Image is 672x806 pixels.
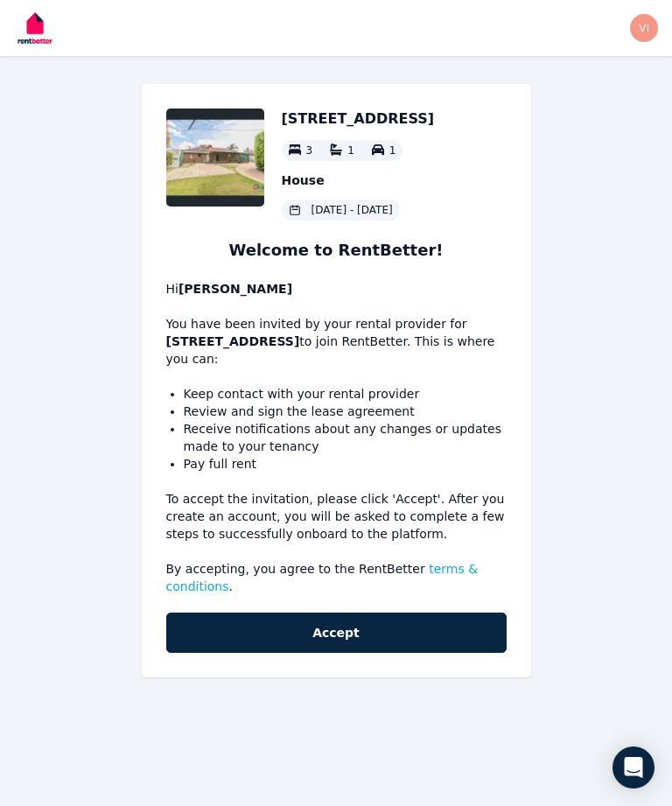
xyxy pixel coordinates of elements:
h1: Welcome to RentBetter! [166,238,507,263]
h2: [STREET_ADDRESS] [282,109,435,130]
p: House [282,172,435,189]
span: 3 [306,144,313,157]
img: victoriaenewton97@gmail.com [630,14,658,42]
div: Open Intercom Messenger [612,746,654,788]
span: Hi [166,282,293,296]
li: Keep contact with your rental provider [184,385,507,403]
li: Review and sign the lease agreement [184,403,507,420]
span: [DATE] - [DATE] [311,203,393,217]
img: RentBetter [14,6,56,50]
li: Receive notifications about any changes or updates made to your tenancy [184,420,507,455]
p: You have been invited by your rental provider for to join RentBetter. This is where you can: [166,280,507,368]
b: [STREET_ADDRESS] [166,334,300,348]
img: Property Url [166,109,264,207]
li: Pay full rent [184,455,507,473]
span: 1 [347,144,354,157]
button: Accept [166,613,507,653]
p: By accepting, you agree to the RentBetter . [166,560,507,595]
b: [PERSON_NAME] [178,282,292,296]
span: 1 [389,144,396,157]
p: To accept the invitation, please click 'Accept'. After you create an account, you will be asked t... [166,490,507,543]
